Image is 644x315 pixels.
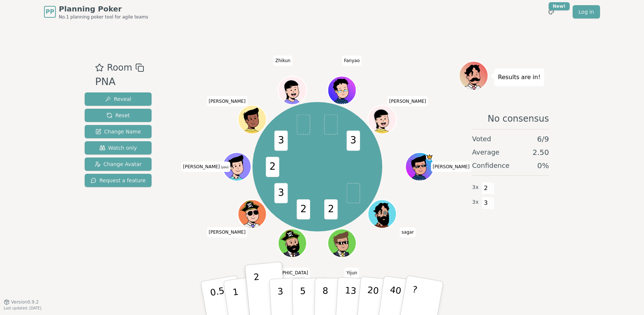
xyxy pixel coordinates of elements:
p: 2 [253,272,263,312]
span: Average [472,147,499,157]
span: 2 [266,157,279,177]
button: Change Avatar [85,157,152,171]
span: 6 / 9 [537,134,549,144]
span: Click to change your name [274,55,292,66]
span: Click to change your name [387,96,428,106]
span: No.1 planning poker tool for agile teams [59,14,148,20]
span: Click to change your name [256,268,310,278]
span: Click to change your name [431,162,471,172]
span: 2 [297,199,310,219]
span: 2 [325,199,338,219]
span: 0 % [537,160,549,171]
button: Reset [85,109,152,122]
button: Click to change your avatar [224,153,250,180]
button: Watch only [85,141,152,155]
span: Room [107,61,132,74]
p: Results are in! [498,72,540,82]
span: 3 [482,197,490,209]
span: Confidence [472,160,509,171]
a: Log in [573,5,600,18]
span: Click to change your name [207,227,247,237]
span: Reset [106,112,130,119]
span: Planning Poker [59,4,148,14]
span: 2.50 [532,147,549,157]
button: Version0.9.2 [4,299,39,305]
span: 3 x [472,183,479,192]
span: Watch only [99,144,137,152]
span: No consensus [488,113,549,125]
span: Change Avatar [95,160,142,168]
button: Reveal [85,92,152,106]
span: Click to change your name [400,227,416,237]
span: Voted [472,134,491,144]
span: Change Name [95,128,141,135]
span: Click to change your name [342,55,362,66]
span: Yuran is the host [426,153,433,160]
button: Change Name [85,125,152,138]
span: Click to change your name [181,162,230,172]
span: Last updated: [DATE] [4,306,41,310]
button: New! [545,5,558,18]
button: Request a feature [85,174,152,187]
span: Request a feature [91,177,146,184]
span: 3 [347,131,360,150]
div: New! [549,2,570,10]
span: 3 [275,131,288,150]
a: PPPlanning PokerNo.1 planning poker tool for agile teams [44,4,148,20]
span: 2 [482,182,490,194]
button: Add as favourite [95,61,104,74]
span: 3 x [472,198,479,206]
span: Reveal [105,95,131,103]
span: (you) [220,166,229,169]
div: PNA [95,74,144,89]
span: Version 0.9.2 [11,299,39,305]
span: 3 [275,183,288,203]
span: Click to change your name [345,268,359,278]
span: PP [45,7,54,16]
span: Click to change your name [207,96,247,106]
